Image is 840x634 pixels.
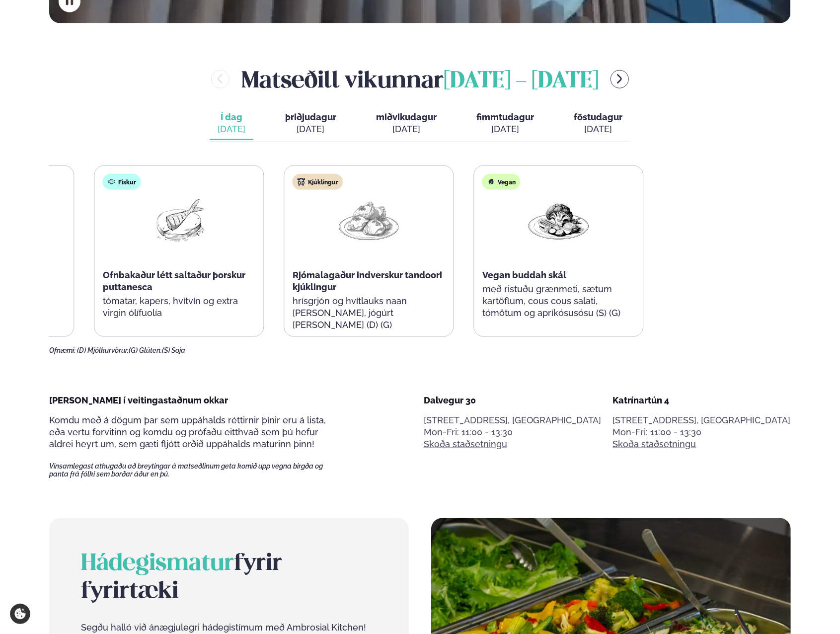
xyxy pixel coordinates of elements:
[337,198,401,244] img: Chicken-thighs.png
[424,426,602,438] div: Mon-Fri: 11:00 - 13:30
[10,604,30,624] a: Cookie settings
[277,107,344,140] button: þriðjudagur [DATE]
[613,426,791,438] div: Mon-Fri: 11:00 - 13:30
[482,174,521,190] div: Vegan
[476,123,534,135] div: [DATE]
[103,174,141,190] div: Fiskur
[424,395,602,406] div: Dalvegur 30
[566,107,630,140] button: föstudagur [DATE]
[241,63,599,95] h2: Matseðill vikunnar
[574,123,622,135] div: [DATE]
[210,107,253,140] button: Í dag [DATE]
[298,178,305,186] img: chicken.svg
[613,414,791,426] p: [STREET_ADDRESS], [GEOGRAPHIC_DATA]
[482,270,566,280] span: Vegan buddah skál
[218,123,245,135] div: [DATE]
[108,178,116,186] img: fish.svg
[103,270,245,292] span: Ofnbakaður létt saltaður þorskur puttanesca
[424,438,507,450] a: Skoða staðsetningu
[285,112,336,122] span: þriðjudagur
[468,107,542,140] button: fimmtudagur [DATE]
[574,112,622,122] span: föstudagur
[81,553,234,575] span: Hádegismatur
[293,174,343,190] div: Kjúklingur
[148,198,211,244] img: Fish.png
[162,346,185,354] span: (S) Soja
[285,123,336,135] div: [DATE]
[368,107,445,140] button: miðvikudagur [DATE]
[49,462,340,478] span: Vinsamlegast athugaðu að breytingar á matseðlinum geta komið upp vegna birgða og panta frá fólki ...
[613,395,791,406] div: Katrínartún 4
[376,112,437,122] span: miðvikudagur
[81,550,377,606] h2: fyrir fyrirtæki
[49,346,76,354] span: Ofnæmi:
[476,112,534,122] span: fimmtudagur
[611,70,629,88] button: menu-btn-right
[482,283,635,319] p: með ristuðu grænmeti, sætum kartöflum, cous cous salati, tómötum og apríkósusósu (S) (G)
[103,295,256,319] p: tómatar, kapers, hvítvín og extra virgin ólífuolía
[293,295,446,331] p: hrísgrjón og hvítlauks naan [PERSON_NAME], jógúrt [PERSON_NAME] (D) (G)
[527,198,591,244] img: Vegan.png
[218,111,245,123] span: Í dag
[49,395,228,405] span: [PERSON_NAME] í veitingastaðnum okkar
[424,414,602,426] p: [STREET_ADDRESS], [GEOGRAPHIC_DATA]
[211,70,229,88] button: menu-btn-left
[444,71,599,92] span: [DATE] - [DATE]
[376,123,437,135] div: [DATE]
[613,438,696,450] a: Skoða staðsetningu
[293,270,442,292] span: Rjómalagaður indverskur tandoori kjúklingur
[487,178,495,186] img: Vegan.svg
[77,346,129,354] span: (D) Mjólkurvörur,
[49,415,326,449] span: Komdu með á dögum þar sem uppáhalds réttirnir þínir eru á lista, eða vertu forvitinn og komdu og ...
[129,346,162,354] span: (G) Glúten,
